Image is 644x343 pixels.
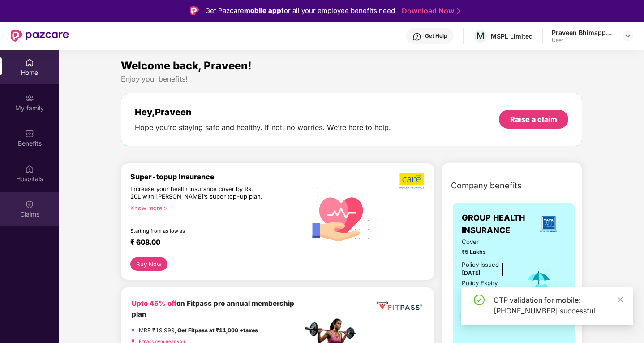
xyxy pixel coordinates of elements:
[462,212,531,237] span: GROUP HEALTH INSURANCE
[462,237,512,247] span: Cover
[477,30,485,41] span: M
[462,269,481,276] span: [DATE]
[190,6,199,15] img: Logo
[510,114,557,124] div: Raise a claim
[412,32,421,41] img: svg+xml;base64,PHN2ZyBpZD0iSGVscC0zMngzMiIgeG1sbnM9Imh0dHA6Ly93d3cudzMub3JnLzIwMDAvc3ZnIiB3aWR0aD...
[457,305,479,327] img: svg+xml;base64,PHN2ZyB4bWxucz0iaHR0cDovL3d3dy53My5vcmcvMjAwMC9zdmciIHdpZHRoPSI0OC45NDMiIGhlaWdodD...
[139,327,176,334] del: MRP ₹19,999,
[474,295,485,305] span: check-circle
[399,172,425,189] img: b5dec4f62d2307b9de63beb79f102df3.png
[121,74,583,84] div: Enjoy your benefits!
[25,94,34,103] img: svg+xml;base64,PHN2ZyB3aWR0aD0iMjAiIGhlaWdodD0iMjAiIHZpZXdCb3g9IjAgMCAyMCAyMCIgZmlsbD0ibm9uZSIgeG...
[402,6,458,16] a: Download Now
[552,37,614,44] div: User
[130,228,264,234] div: Starting from as low as
[624,32,631,39] img: svg+xml;base64,PHN2ZyBpZD0iRHJvcGRvd24tMzJ4MzIiIHhtbG5zPSJodHRwOi8vd3d3LnczLm9yZy8yMDAwL3N2ZyIgd2...
[130,204,297,211] div: Know more
[132,299,176,308] b: Upto 45% off
[524,269,554,298] img: icon
[135,107,391,117] div: Hey, Praveen
[11,30,69,42] img: New Pazcare Logo
[375,298,424,313] img: fppp.png
[462,278,498,288] div: Policy Expiry
[163,206,167,211] span: right
[302,177,376,252] img: svg+xml;base64,PHN2ZyB4bWxucz0iaHR0cDovL3d3dy53My5vcmcvMjAwMC9zdmciIHhtbG5zOnhsaW5rPSJodHRwOi8vd3...
[25,58,34,67] img: svg+xml;base64,PHN2ZyBpZD0iSG9tZSIgeG1sbnM9Imh0dHA6Ly93d3cudzMub3JnLzIwMDAvc3ZnIiB3aWR0aD0iMjAiIG...
[25,200,34,209] img: svg+xml;base64,PHN2ZyBpZD0iQ2xhaW0iIHhtbG5zPSJodHRwOi8vd3d3LnczLm9yZy8yMDAwL3N2ZyIgd2lkdGg9IjIwIi...
[25,165,34,174] img: svg+xml;base64,PHN2ZyBpZD0iSG9zcGl0YWxzIiB4bWxucz0iaHR0cDovL3d3dy53My5vcmcvMjAwMC9zdmciIHdpZHRoPS...
[25,129,34,138] img: svg+xml;base64,PHN2ZyBpZD0iQmVuZWZpdHMiIHhtbG5zPSJodHRwOi8vd3d3LnczLm9yZy8yMDAwL3N2ZyIgd2lkdGg9Ij...
[462,247,512,256] span: ₹5 Lakhs
[552,28,614,37] div: Praveen Bhimappa Khavatkopp
[537,212,561,236] img: insurerLogo
[205,5,395,16] div: Get Pazcare for all your employee benefits need
[130,185,264,201] div: Increase your health insurance cover by Rs. 20L with [PERSON_NAME]’s super top-up plan.
[617,296,623,303] span: close
[135,123,391,132] div: Hope you’re staying safe and healthy. If not, no worries. We’re here to help.
[177,327,258,334] strong: Get Fitpass at ₹11,000 +taxes
[462,260,499,269] div: Policy issued
[130,257,167,271] button: Buy Now
[244,6,281,15] strong: mobile app
[130,238,293,248] div: ₹ 608.00
[451,179,522,192] span: Company benefits
[494,295,623,316] div: OTP validation for mobile: [PHONE_NUMBER] successful
[130,172,302,181] div: Super-topup Insurance
[132,299,294,318] b: on Fitpass pro annual membership plan
[121,59,252,72] span: Welcome back, Praveen!
[491,32,533,40] div: MSPL Limited
[457,6,460,16] img: Stroke
[425,32,447,39] div: Get Help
